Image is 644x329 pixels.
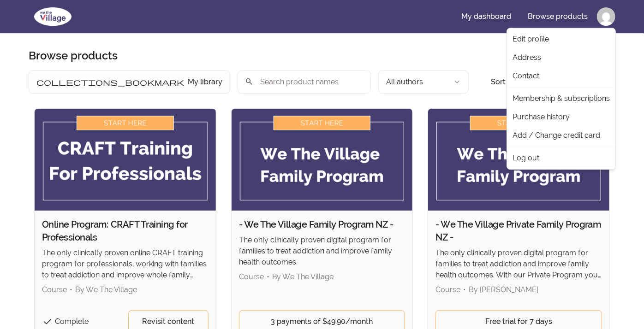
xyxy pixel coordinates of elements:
a: Purchase history [509,108,614,126]
a: Edit profile [509,30,614,48]
a: Log out [509,149,614,167]
a: Membership & subscriptions [509,89,614,108]
a: Address [509,48,614,67]
a: Contact [509,67,614,85]
a: Add / Change credit card [509,126,614,145]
